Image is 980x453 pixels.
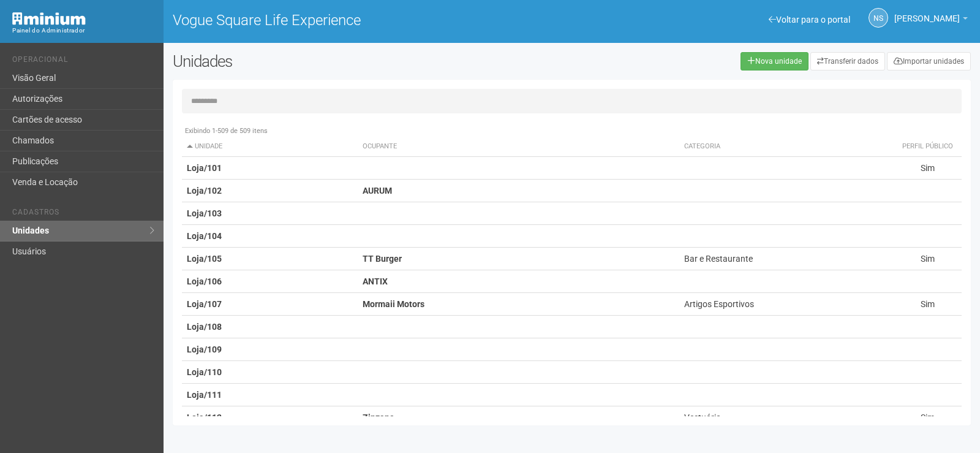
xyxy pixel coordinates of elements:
[182,137,358,157] th: Unidade: activate to sort column descending
[187,299,222,309] strong: Loja/107
[679,248,894,270] td: Bar e Restaurante
[187,390,222,400] strong: Loja/111
[12,55,154,68] li: Operacional
[187,254,222,264] strong: Loja/105
[921,163,935,173] span: Sim
[679,406,894,429] td: Vestuário
[894,15,968,25] a: [PERSON_NAME]
[893,137,962,157] th: Perfil público: activate to sort column ascending
[187,186,222,196] strong: Loja/102
[363,186,392,196] strong: AURUM
[12,12,86,25] img: Minium
[869,8,888,28] a: NS
[187,413,222,422] strong: Loja/112
[363,413,394,422] strong: Zinzane
[358,137,679,157] th: Ocupante: activate to sort column ascending
[363,299,424,309] strong: Mormaii Motors
[741,52,809,70] a: Nova unidade
[887,52,971,70] a: Importar unidades
[182,126,962,137] div: Exibindo 1-509 de 509 itens
[187,208,222,218] strong: Loja/103
[12,208,154,221] li: Cadastros
[187,231,222,241] strong: Loja/104
[363,254,402,264] strong: TT Burger
[894,2,960,23] span: Nicolle Silva
[679,293,894,316] td: Artigos Esportivos
[187,276,222,286] strong: Loja/106
[187,367,222,377] strong: Loja/110
[173,52,495,70] h2: Unidades
[187,322,222,332] strong: Loja/108
[187,345,222,354] strong: Loja/109
[173,12,563,28] h1: Vogue Square Life Experience
[769,15,850,25] a: Voltar para o portal
[921,299,935,309] span: Sim
[679,137,894,157] th: Categoria: activate to sort column ascending
[363,276,388,286] strong: ANTIX
[12,25,154,36] div: Painel do Administrador
[921,254,935,264] span: Sim
[187,163,222,173] strong: Loja/101
[921,413,935,422] span: Sim
[810,52,885,70] a: Transferir dados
